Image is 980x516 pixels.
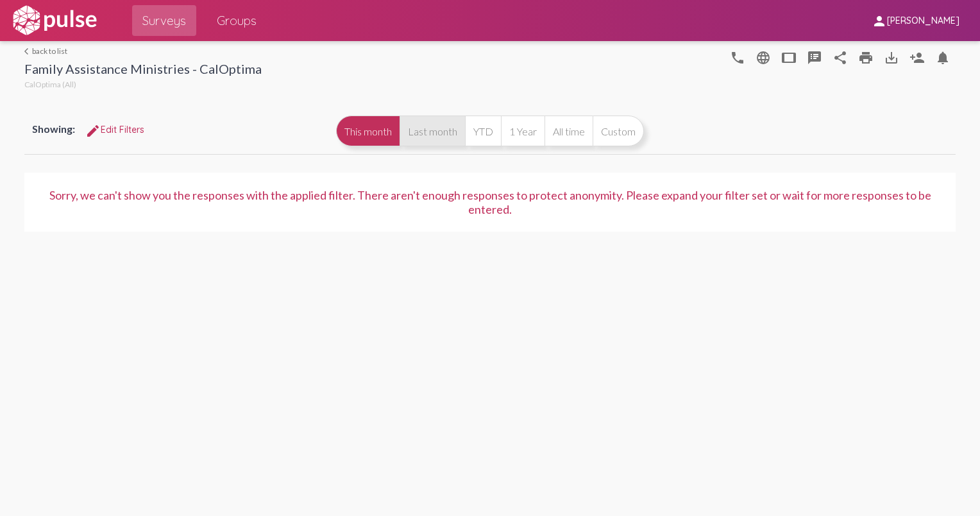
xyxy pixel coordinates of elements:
[85,123,101,139] mat-icon: Edit Filters
[853,44,879,70] a: print
[545,116,593,146] button: All time
[85,124,144,135] span: Edit Filters
[750,44,776,70] button: language
[593,116,644,146] button: Custom
[501,116,545,146] button: 1 Year
[24,80,76,89] span: CalOptima (All)
[872,13,887,29] mat-icon: person
[904,44,930,70] button: Person
[776,44,802,70] button: tablet
[132,5,196,36] a: Surveys
[861,8,970,32] button: [PERSON_NAME]
[40,188,940,216] div: Sorry, we can't show you the responses with the applied filter. There aren't enough responses to ...
[827,44,853,70] button: Share
[879,44,904,70] button: Download
[24,61,262,80] div: Family Assistance Ministries - CalOptima
[207,5,267,36] a: Groups
[217,9,257,32] span: Groups
[24,46,262,56] a: back to list
[887,15,959,27] span: [PERSON_NAME]
[802,44,827,70] button: speaker_notes
[781,50,797,65] mat-icon: tablet
[884,50,899,65] mat-icon: Download
[756,50,771,65] mat-icon: language
[142,9,186,32] span: Surveys
[930,44,956,70] button: Bell
[730,50,745,65] mat-icon: language
[465,116,501,146] button: YTD
[725,44,750,70] button: language
[10,4,99,37] img: white-logo.svg
[32,123,75,135] span: Showing:
[909,50,925,65] mat-icon: Person
[807,50,822,65] mat-icon: speaker_notes
[935,50,950,65] mat-icon: Bell
[336,116,400,146] button: This month
[858,50,874,65] mat-icon: print
[24,47,32,55] mat-icon: arrow_back_ios
[400,116,465,146] button: Last month
[832,50,848,65] mat-icon: Share
[75,118,155,141] button: Edit FiltersEdit Filters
